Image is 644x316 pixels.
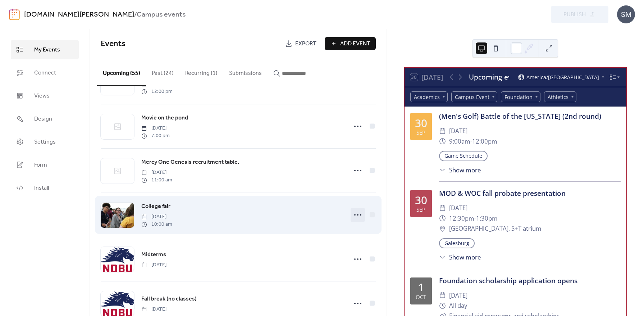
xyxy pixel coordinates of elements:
span: Mercy One Genesis recruitment table. [141,158,239,167]
span: 12:00 pm [141,88,173,95]
a: Connect [11,63,79,82]
div: ​ [439,203,446,213]
div: ​ [439,224,446,234]
span: 11:00 am [141,176,172,184]
span: College fair [141,202,170,211]
div: 30 [415,118,427,128]
div: ​ [439,136,446,147]
span: Movie on the pond [141,114,188,122]
span: America/[GEOGRAPHIC_DATA] [526,75,599,80]
span: Views [34,92,50,100]
span: 9:00am [449,136,470,147]
span: - [470,136,472,147]
button: ​Show more [439,253,481,262]
div: ​ [439,126,446,136]
span: [DATE] [449,203,467,213]
div: ​ [439,253,446,262]
a: [DOMAIN_NAME][PERSON_NAME] [24,8,134,22]
span: 12:00pm [472,136,497,147]
b: / [134,8,137,22]
button: Upcoming (55) [97,58,146,86]
span: - [474,213,476,224]
span: [DATE] [449,290,467,301]
span: 7:00 pm [141,132,170,140]
a: Form [11,155,79,175]
span: [DATE] [141,306,166,313]
div: 30 [415,195,427,206]
span: [DATE] [449,126,467,136]
a: Movie on the pond [141,113,188,123]
a: Install [11,178,79,198]
a: Settings [11,132,79,152]
span: [DATE] [141,213,172,221]
span: [GEOGRAPHIC_DATA], S+T atrium [449,224,542,234]
span: Connect [34,69,56,77]
button: Submissions [223,58,268,85]
img: logo [9,9,20,20]
a: Fall break (no classes) [141,294,197,304]
span: [DATE] [141,125,170,132]
button: Add Event [325,37,376,50]
div: Upcoming events [469,72,509,82]
span: Add Event [340,40,370,48]
div: SM [617,5,635,23]
div: Sep [416,207,425,212]
a: Design [11,109,79,128]
span: Show more [449,253,481,262]
div: ​ [439,301,446,311]
a: Export [280,37,322,50]
span: Form [34,161,47,170]
span: Export [295,40,316,48]
button: ​Show more [439,166,481,175]
span: All day [449,301,467,311]
a: Mercy One Genesis recruitment table. [141,158,239,167]
a: Midterms [141,250,166,259]
div: Oct [416,294,426,300]
b: Campus events [137,8,186,22]
a: My Events [11,40,79,59]
div: Sep [416,130,425,135]
span: 10:00 am [141,221,172,228]
span: Fall break (no classes) [141,295,197,303]
span: Install [34,184,49,193]
span: [DATE] [141,261,166,269]
span: Midterms [141,250,166,259]
div: 1 [418,282,424,293]
span: 1:30pm [476,213,498,224]
a: Views [11,86,79,105]
span: Design [34,115,52,123]
span: Events [101,36,125,52]
span: [DATE] [141,169,172,176]
span: My Events [34,46,60,54]
div: MOD & WOC fall probate presentation [439,188,621,199]
div: ​ [439,213,446,224]
div: (Men's Golf) Battle of the [US_STATE] (2nd round) [439,111,621,122]
button: Recurring (1) [179,58,223,85]
span: Settings [34,138,56,146]
a: College fair [141,202,170,211]
a: Foundation scholarship application opens [439,276,577,285]
button: Past (24) [146,58,179,85]
span: 12:30pm [449,213,474,224]
div: ​ [439,290,446,301]
span: Show more [449,166,481,175]
div: ​ [439,166,446,175]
